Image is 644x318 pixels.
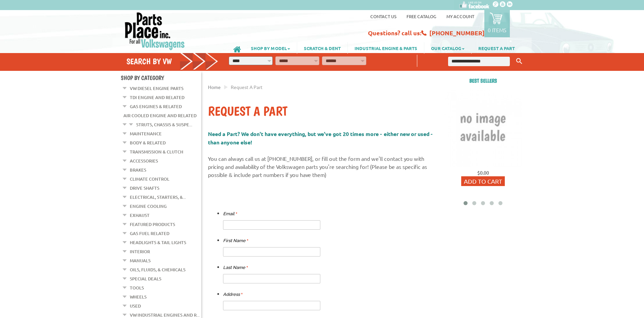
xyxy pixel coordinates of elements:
[130,175,169,183] a: Climate Control
[130,138,166,147] a: Body & Related
[208,130,433,146] span: Need a Part? We don't have everything, but we've got 20 times more - either new or used - than an...
[130,202,167,211] a: Engine Cooling
[446,13,474,19] a: My Account
[461,176,505,186] button: Add to Cart
[244,42,297,54] a: SHOP BY MODEL
[464,178,502,185] span: Add to Cart
[130,102,182,111] a: Gas Engines & Related
[514,56,524,67] button: Keyword Search
[223,237,248,245] label: First Name
[130,220,175,229] a: Featured Products
[223,264,248,272] label: Last Name
[348,42,424,54] a: INDUSTRIAL ENGINE & PARTS
[130,147,183,156] a: Transmission & Clutch
[130,84,183,93] a: VW Diesel Engine Parts
[130,93,184,102] a: TDI Engine and Related
[130,238,186,247] a: Headlights & Tail Lights
[130,156,158,165] a: Accessories
[130,211,150,220] a: Exhaust
[472,42,522,54] a: REQUEST A PART
[130,283,144,292] a: Tools
[208,130,436,179] p: You can always call us at [PHONE_NUMBER], or fill out the form and we'll contact you with pricing...
[223,210,237,218] label: Email
[130,256,151,265] a: Manuals
[130,129,162,138] a: Maintenance
[477,170,489,176] span: $0.00
[130,274,161,283] a: Special Deals
[231,84,263,90] span: Request a part
[488,27,506,33] p: 0 items
[130,229,169,238] a: Gas Fuel Related
[121,74,201,81] h4: Shop By Category
[443,78,523,84] h2: Best sellers
[424,42,471,54] a: OUR CATALOG
[126,56,218,66] h4: Search by VW
[223,290,243,299] label: Address
[130,193,186,201] a: Electrical, Starters, &...
[208,103,436,120] h1: Request a Part
[407,13,436,19] a: Free Catalog
[297,42,347,54] a: SCRATCH & DENT
[484,10,510,37] a: 0 items
[130,184,159,192] a: Drive Shafts
[130,265,185,274] a: Oils, Fluids, & Chemicals
[130,166,146,174] a: Brakes
[130,292,147,301] a: Wheels
[136,120,192,129] a: Struts, Chassis & Suspe...
[208,84,221,90] a: Home
[130,302,141,310] a: Used
[123,111,197,120] a: Air Cooled Engine and Related
[370,13,396,19] a: Contact us
[124,12,185,50] img: Parts Place Inc!
[130,247,150,256] a: Interior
